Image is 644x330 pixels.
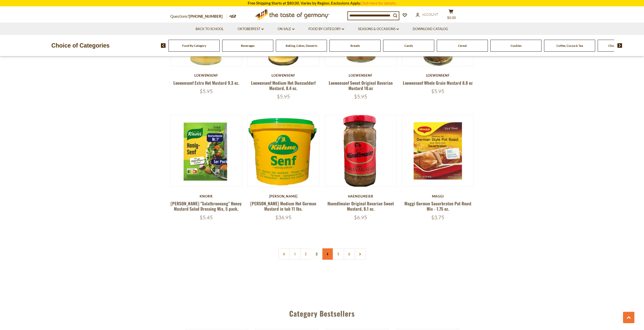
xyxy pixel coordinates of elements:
[196,26,224,32] a: Back to School
[402,73,474,77] div: Loewensenf
[458,44,467,48] a: Cereal
[170,194,242,198] div: Knorr
[447,16,456,20] span: $0.00
[325,194,397,198] div: Haendlmeier
[354,93,367,100] span: $5.95
[146,302,498,323] div: Category Bestsellers
[308,26,344,32] a: Food By Category
[333,248,344,260] a: 5
[189,14,223,18] a: [PHONE_NUMBER]
[327,200,394,212] a: Haendlmaier Original Bavarian Sweet Mustard, 8.1 oz.
[170,73,242,77] div: Loewensenf
[325,73,397,77] div: Loewensenf
[422,12,438,16] span: Account
[171,200,242,212] a: [PERSON_NAME] "Salatkroenung" Honey Mustard Salad Dressing Mix, 5 pack,
[325,115,397,187] img: Haendlmaier Original Bavarian Sweet Mustard, 8.1 oz.
[322,248,333,260] a: 4
[278,26,295,32] a: On Sale
[431,88,444,94] span: $5.95
[416,12,438,17] a: Account
[358,26,399,32] a: Seasons & Occasions
[277,93,290,100] span: $5.95
[413,26,448,32] a: Download Catalog
[608,44,638,48] a: Chocolate & Marzipan
[251,80,316,91] a: Loewensenf Medium Hot Duesseldorf Mustard, 8.4 oz.
[241,44,255,48] a: Beverages
[289,248,301,260] a: 1
[248,115,319,187] img: Kuehne Medium Hot German Mustard in tub 11 lbs.
[171,115,242,187] img: Knorr "Salatkroenung" Honey Mustard Salad Dressing Mix, 5 pack,
[173,80,239,86] a: Loewensenf Extra Hot Mustard 9.3 oz.
[403,80,473,86] a: Loewensenf Whole Grain Mustard 8.8 oz
[200,214,213,221] span: $5.45
[617,43,622,48] img: next arrow
[350,44,360,48] a: Breads
[238,26,264,32] a: Oktoberfest
[511,44,522,48] a: Cookies
[200,88,213,94] span: $5.95
[402,194,474,198] div: Maggi
[444,9,459,22] button: $0.00
[250,200,316,212] a: [PERSON_NAME] Medium Hot German Mustard in tub 11 lbs.
[431,214,444,221] span: $3.75
[404,44,413,48] a: Candy
[182,44,206,48] a: Food By Category
[170,13,226,20] p: Questions?
[247,73,320,77] div: Loewensenf
[556,44,583,48] a: Coffee, Cocoa & Tea
[402,115,474,187] img: Maggi German Sauerbraten Pot Roast Mix - 1.75 oz.
[361,1,397,5] a: Click here for details.
[286,44,317,48] a: Baking, Cakes, Desserts
[300,248,311,260] a: 2
[275,214,292,221] span: $36.95
[161,43,166,48] img: previous arrow
[329,80,393,91] a: Loewensenf Sweet Original Bavarian Mustard 10.oz
[404,200,471,212] a: Maggi German Sauerbraten Pot Roast Mix - 1.75 oz.
[354,214,367,221] span: $6.95
[344,248,355,260] a: 6
[247,194,320,198] div: [PERSON_NAME]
